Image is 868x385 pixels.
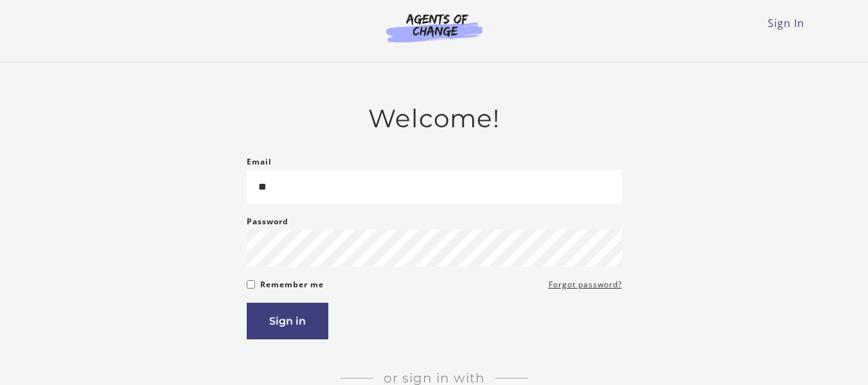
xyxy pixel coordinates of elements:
a: Forgot password? [549,277,622,292]
label: Remember me [260,277,324,292]
a: Sign In [768,16,804,30]
label: Email [247,154,272,170]
button: Sign in [247,303,328,339]
label: Password [247,214,288,229]
img: Agents of Change Logo [373,13,496,42]
h2: Welcome! [247,103,622,134]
